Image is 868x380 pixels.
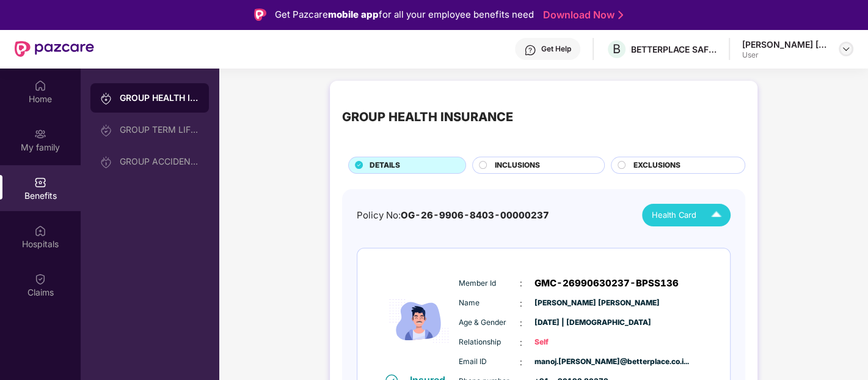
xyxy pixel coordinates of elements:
[254,9,266,21] img: Logo
[357,208,549,223] div: Policy No:
[534,317,596,329] span: [DATE] | [DEMOGRAPHIC_DATA]
[459,356,520,368] span: Email ID
[543,9,619,21] a: Download Now
[520,297,522,310] span: :
[459,317,520,329] span: Age & Gender
[633,160,680,171] span: EXCLUSIONS
[459,297,520,309] span: Name
[541,44,571,54] div: Get Help
[34,176,46,188] img: svg+xml;base64,PHN2ZyBpZD0iQmVuZWZpdHMiIHhtbG5zPSJodHRwOi8vd3d3LnczLm9yZy8yMDAwL3N2ZyIgd2lkdGg9Ij...
[342,108,513,127] div: GROUP HEALTH INSURANCE
[652,209,696,221] span: Health Card
[742,39,828,50] div: [PERSON_NAME] [PERSON_NAME]
[534,297,596,309] span: [PERSON_NAME] [PERSON_NAME]
[613,42,621,56] span: B
[120,157,199,166] div: GROUP ACCIDENTAL INSURANCE
[534,276,679,291] span: GMC-26990630237-BPSS136
[520,336,522,349] span: :
[520,316,522,330] span: :
[15,41,94,57] img: New Pazcare Logo
[34,225,46,237] img: svg+xml;base64,PHN2ZyBpZD0iSG9zcGl0YWxzIiB4bWxucz0iaHR0cDovL3d3dy53My5vcmcvMjAwMC9zdmciIHdpZHRoPS...
[459,337,520,348] span: Relationship
[328,9,379,20] strong: mobile app
[642,204,730,226] button: Health Card
[520,277,522,290] span: :
[382,269,456,374] img: icon
[742,50,828,60] div: User
[370,160,400,171] span: DETAILS
[524,44,536,56] img: svg+xml;base64,PHN2ZyBpZD0iSGVscC0zMngzMiIgeG1sbnM9Imh0dHA6Ly93d3cudzMub3JnLzIwMDAvc3ZnIiB3aWR0aD...
[100,92,112,105] img: svg+xml;base64,PHN2ZyB3aWR0aD0iMjAiIGhlaWdodD0iMjAiIHZpZXdCb3g9IjAgMCAyMCAyMCIgZmlsbD0ibm9uZSIgeG...
[534,356,596,368] span: manoj.[PERSON_NAME]@betterplace.co.i...
[34,273,46,285] img: svg+xml;base64,PHN2ZyBpZD0iQ2xhaW0iIHhtbG5zPSJodHRwOi8vd3d3LnczLm9yZy8yMDAwL3N2ZyIgd2lkdGg9IjIwIi...
[841,44,851,54] img: svg+xml;base64,PHN2ZyBpZD0iRHJvcGRvd24tMzJ4MzIiIHhtbG5zPSJodHRwOi8vd3d3LnczLm9yZy8yMDAwL3N2ZyIgd2...
[495,160,540,171] span: INCLUSIONS
[120,125,199,135] div: GROUP TERM LIFE INSURANCE
[401,209,549,221] span: OG-26-9906-8403-00000237
[120,92,199,104] div: GROUP HEALTH INSURANCE
[520,356,522,369] span: :
[534,337,596,348] span: Self
[618,9,623,21] img: Stroke
[100,156,112,168] img: svg+xml;base64,PHN2ZyB3aWR0aD0iMjAiIGhlaWdodD0iMjAiIHZpZXdCb3g9IjAgMCAyMCAyMCIgZmlsbD0ibm9uZSIgeG...
[706,204,727,226] img: Icuh8uwCUCF+XjCZyLQsAKiDCM9HiE6CMYmKQaPGkZKaA32CAAACiQcFBJY0IsAAAAASUVORK5CYII=
[275,7,534,22] div: Get Pazcare for all your employee benefits need
[34,80,46,92] img: svg+xml;base64,PHN2ZyBpZD0iSG9tZSIgeG1sbnM9Imh0dHA6Ly93d3cudzMub3JnLzIwMDAvc3ZnIiB3aWR0aD0iMjAiIG...
[459,278,520,289] span: Member Id
[34,128,46,140] img: svg+xml;base64,PHN2ZyB3aWR0aD0iMjAiIGhlaWdodD0iMjAiIHZpZXdCb3g9IjAgMCAyMCAyMCIgZmlsbD0ibm9uZSIgeG...
[100,124,112,136] img: svg+xml;base64,PHN2ZyB3aWR0aD0iMjAiIGhlaWdodD0iMjAiIHZpZXdCb3g9IjAgMCAyMCAyMCIgZmlsbD0ibm9uZSIgeG...
[631,43,717,55] div: BETTERPLACE SAFETY SOLUTIONS PRIVATE LIMITED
